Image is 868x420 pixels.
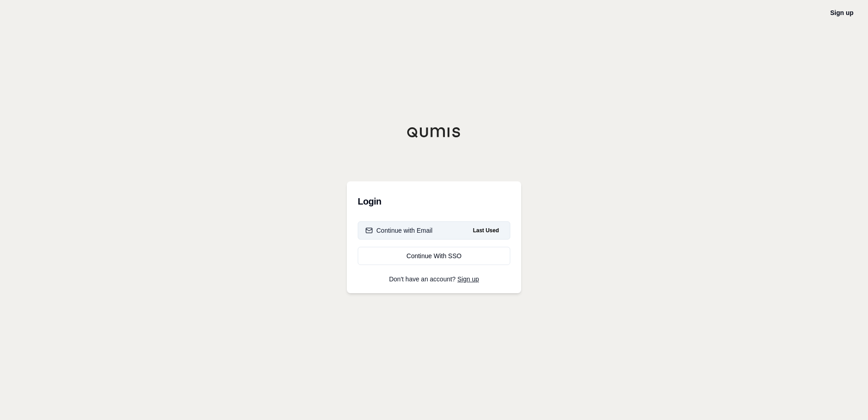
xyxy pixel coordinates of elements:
[830,9,853,16] a: Sign up
[358,247,510,265] a: Continue With SSO
[365,226,433,235] div: Continue with Email
[358,221,510,240] button: Continue with EmailLast Used
[407,127,461,138] img: Qumis
[365,251,503,260] div: Continue With SSO
[358,192,510,210] h3: Login
[469,225,503,236] span: Last Used
[458,275,479,283] a: Sign up
[358,276,510,282] p: Don't have an account?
